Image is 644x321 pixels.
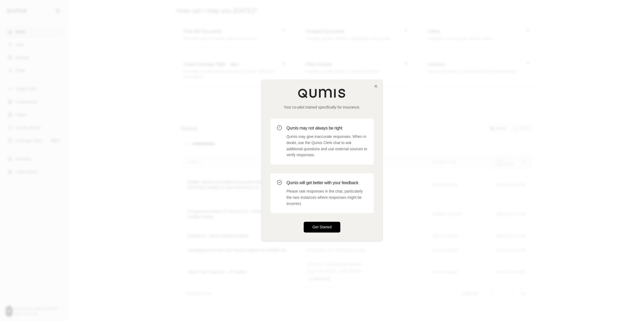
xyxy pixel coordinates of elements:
p: Qumis may give inaccurate responses. When in doubt, use the Qumis Clerk chat to ask additional qu... [286,134,367,158]
p: Please rate responses in the chat, particularly the rare instances where responses might be incor... [286,188,367,207]
p: Your co-pilot trained specifically for insurance. [270,104,374,110]
h3: Qumis will get better with your feedback [286,180,367,186]
button: Get Started [304,222,340,233]
img: Qumis Logo [298,88,346,98]
h3: Qumis may not always be right [286,125,367,131]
